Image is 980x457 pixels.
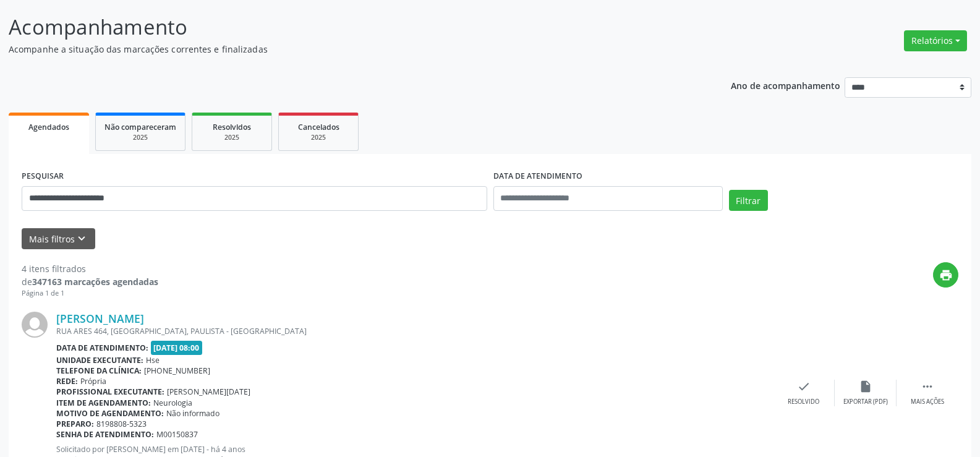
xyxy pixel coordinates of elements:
[797,380,811,393] i: check
[939,268,953,282] i: print
[731,77,840,93] p: Ano de acompanhamento
[788,398,819,406] div: Resolvido
[22,167,64,186] label: PESQUISAR
[22,312,48,338] img: img
[56,355,143,365] b: Unidade executante:
[213,122,251,132] span: Resolvidos
[146,355,160,365] span: Hse
[22,288,158,299] div: Página 1 de 1
[201,133,263,142] div: 2025
[56,343,148,353] b: Data de atendimento:
[56,387,164,397] b: Profissional executante:
[22,275,158,288] div: de
[153,398,192,408] span: Neurologia
[75,232,88,246] i: keyboard_arrow_down
[156,429,198,440] span: M00150837
[151,341,203,355] span: [DATE] 08:00
[28,122,69,132] span: Agendados
[80,376,106,387] span: Própria
[22,262,158,275] div: 4 itens filtrados
[298,122,339,132] span: Cancelados
[859,380,872,393] i: insert_drive_file
[729,190,768,211] button: Filtrar
[32,276,158,288] strong: 347163 marcações agendadas
[904,30,967,51] button: Relatórios
[104,133,176,142] div: 2025
[56,429,154,440] b: Senha de atendimento:
[9,12,683,43] p: Acompanhamento
[911,398,944,406] div: Mais ações
[144,365,210,376] span: [PHONE_NUMBER]
[56,419,94,429] b: Preparo:
[166,408,219,419] span: Não informado
[493,167,582,186] label: DATA DE ATENDIMENTO
[104,122,176,132] span: Não compareceram
[843,398,888,406] div: Exportar (PDF)
[56,365,142,376] b: Telefone da clínica:
[56,312,144,325] a: [PERSON_NAME]
[22,228,95,250] button: Mais filtroskeyboard_arrow_down
[9,43,683,56] p: Acompanhe a situação das marcações correntes e finalizadas
[933,262,958,288] button: print
[288,133,349,142] div: 2025
[167,387,250,397] span: [PERSON_NAME][DATE]
[921,380,934,393] i: 
[56,376,78,387] b: Rede:
[56,398,151,408] b: Item de agendamento:
[96,419,147,429] span: 8198808-5323
[56,408,164,419] b: Motivo de agendamento:
[56,326,773,336] div: RUA ARES 464, [GEOGRAPHIC_DATA], PAULISTA - [GEOGRAPHIC_DATA]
